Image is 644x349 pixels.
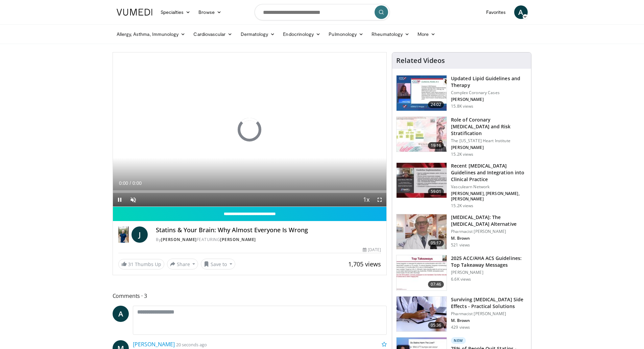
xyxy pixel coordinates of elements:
[220,237,256,242] a: [PERSON_NAME]
[451,236,527,241] p: M. Brown
[451,270,527,275] p: [PERSON_NAME]
[451,152,473,157] p: 15.2K views
[113,306,129,322] a: A
[397,297,447,332] img: 1778299e-4205-438f-a27e-806da4d55abe.150x105_q85_crop-smart_upscale.jpg
[397,75,447,111] img: 77f671eb-9394-4acc-bc78-a9f077f94e00.150x105_q85_crop-smart_upscale.jpg
[451,138,527,144] p: The [US_STATE] Heart Institute
[396,75,527,111] a: 24:02 Updated Lipid Guidelines and Therapy Complex Coronary Cases [PERSON_NAME] 15.8K views
[396,214,527,250] a: 05:17 [MEDICAL_DATA]: The [MEDICAL_DATA] Alternative Pharmacist [PERSON_NAME] M. Brown 521 views
[396,255,527,291] a: 07:46 2025 ACC/AHA ACS Guidelines: Top Takeaway Messages [PERSON_NAME] 6.6K views
[397,255,447,290] img: 369ac253-1227-4c00-b4e1-6e957fd240a8.150x105_q85_crop-smart_upscale.jpg
[161,237,197,242] a: [PERSON_NAME]
[451,162,527,183] h3: Recent [MEDICAL_DATA] Guidelines and Integration into Clinical Practice
[359,193,373,206] button: Playback Rate
[451,242,470,248] p: 521 views
[201,259,235,269] button: Save to
[451,191,527,202] p: [PERSON_NAME], [PERSON_NAME], [PERSON_NAME]
[396,296,527,332] a: 05:36 Surviving [MEDICAL_DATA] Side Effects - Practical Solutions Pharmacist [PERSON_NAME] M. Bro...
[428,188,444,195] span: 59:01
[451,229,527,234] p: Pharmacist [PERSON_NAME]
[373,193,386,206] button: Fullscreen
[451,90,527,95] p: Complex Coronary Cases
[428,281,444,288] span: 07:46
[451,97,527,102] p: [PERSON_NAME]
[113,291,387,300] span: Comments 3
[397,163,447,198] img: 87825f19-cf4c-4b91-bba1-ce218758c6bb.150x105_q85_crop-smart_upscale.jpg
[189,27,236,41] a: Cardiovascular
[194,5,225,19] a: Browse
[397,214,447,249] img: ce9609b9-a9bf-4b08-84dd-8eeb8ab29fc6.150x105_q85_crop-smart_upscale.jpg
[396,116,527,157] a: 19:16 Role of Coronary [MEDICAL_DATA] and Risk Stratification The [US_STATE] Heart Institute [PER...
[128,261,134,267] span: 31
[167,259,198,269] button: Share
[451,296,527,310] h3: Surviving [MEDICAL_DATA] Side Effects - Practical Solutions
[367,27,413,41] a: Rheumatology
[119,180,128,186] span: 0:00
[325,27,367,41] a: Pulmonology
[156,226,381,234] h4: Statins & Your Brain: Why Almost Everyone Is Wrong
[451,337,466,344] p: New
[451,116,527,137] h3: Role of Coronary [MEDICAL_DATA] and Risk Stratification
[348,260,381,268] span: 1,705 views
[117,9,152,16] img: VuMedi Logo
[118,226,129,243] img: Dr. Jordan Rennicke
[451,214,527,227] h3: [MEDICAL_DATA]: The [MEDICAL_DATA] Alternative
[514,5,528,19] a: A
[451,325,470,330] p: 429 views
[113,193,126,206] button: Pause
[397,117,447,152] img: 1efa8c99-7b8a-4ab5-a569-1c219ae7bd2c.150x105_q85_crop-smart_upscale.jpg
[451,203,473,209] p: 15.2K views
[451,104,473,109] p: 15.8K views
[482,5,510,19] a: Favorites
[363,247,381,253] div: [DATE]
[428,322,444,329] span: 05:36
[118,259,164,269] a: 31 Thumbs Up
[279,27,325,41] a: Endocrinology
[428,142,444,149] span: 19:16
[428,240,444,246] span: 05:17
[451,255,527,268] h3: 2025 ACC/AHA ACS Guidelines: Top Takeaway Messages
[156,237,381,243] div: By FEATURING
[113,190,387,193] div: Progress Bar
[396,162,527,209] a: 59:01 Recent [MEDICAL_DATA] Guidelines and Integration into Clinical Practice Vasculearn Network ...
[451,311,527,317] p: Pharmacist [PERSON_NAME]
[113,27,190,41] a: Allergy, Asthma, Immunology
[451,75,527,89] h3: Updated Lipid Guidelines and Therapy
[130,180,131,186] span: /
[176,342,207,348] small: 20 seconds ago
[113,52,387,207] video-js: Video Player
[396,57,445,65] h4: Related Videos
[451,184,527,190] p: Vasculearn Network
[451,318,527,323] p: M. Brown
[451,145,527,150] p: [PERSON_NAME]
[451,277,471,282] p: 6.6K views
[133,341,175,348] a: [PERSON_NAME]
[126,193,140,206] button: Unmute
[413,27,439,41] a: More
[132,226,148,243] a: J
[133,180,142,186] span: 0:00
[157,5,195,19] a: Specialties
[255,4,390,20] input: Search topics, interventions
[428,101,444,108] span: 24:02
[237,27,279,41] a: Dermatology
